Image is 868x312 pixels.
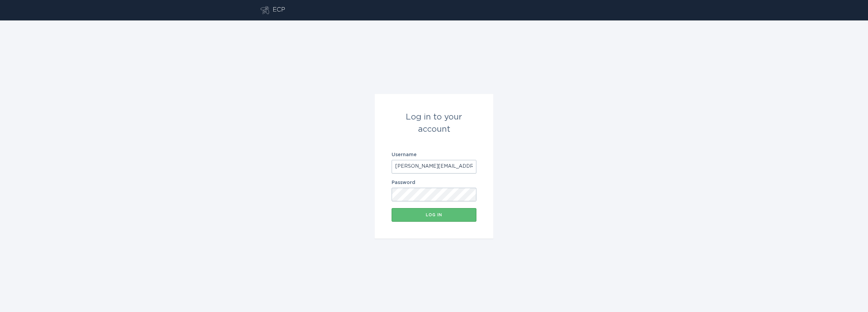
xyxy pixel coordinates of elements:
label: Password [392,180,476,185]
label: Username [392,152,476,157]
button: Log in [392,208,476,222]
div: Log in to your account [392,111,476,135]
div: ECP [273,6,285,14]
button: Go to dashboard [260,6,269,14]
div: Log in [395,213,473,217]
